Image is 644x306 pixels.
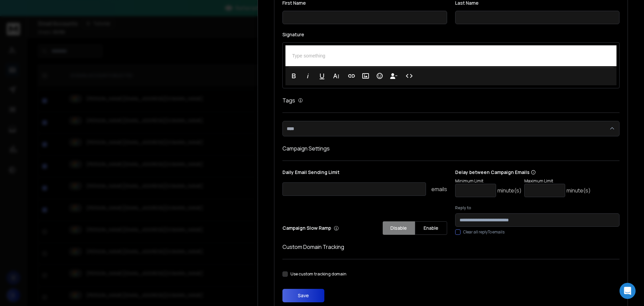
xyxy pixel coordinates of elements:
label: Use custom tracking domain [290,271,346,277]
label: Clear all replyTo emails [463,229,504,235]
button: Emoticons [373,69,386,83]
div: Open Intercom Messenger [620,283,636,299]
button: Insert Unsubscribe Link [387,69,400,83]
button: Code View [403,69,416,83]
p: Daily Email Sending Limit [282,169,447,178]
button: Underline (Ctrl+U) [316,69,328,83]
p: minute(s) [567,186,591,194]
button: Enable [415,221,447,235]
h1: Campaign Settings [282,144,620,152]
p: Campaign Slow Ramp [282,225,339,231]
label: Last Name [455,1,620,5]
h1: Custom Domain Tracking [282,243,620,251]
button: More Text [330,69,342,83]
p: emails [431,185,447,193]
button: Bold (Ctrl+B) [287,69,300,83]
button: Italic (Ctrl+I) [302,69,314,83]
label: Reply to [455,205,620,211]
label: First Name [282,1,447,5]
button: Insert Image (Ctrl+P) [359,69,372,83]
button: Save [282,289,324,302]
p: Minimum Limit [455,178,522,184]
p: Maximum Limit [524,178,591,184]
p: Delay between Campaign Emails [455,169,591,176]
p: minute(s) [497,186,522,194]
label: Signature [282,32,620,37]
h1: Tags [282,96,295,104]
button: Disable [383,221,415,235]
